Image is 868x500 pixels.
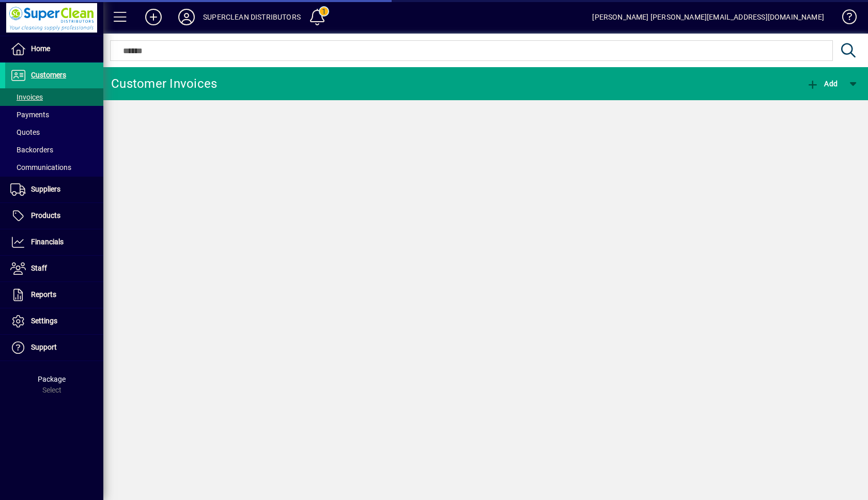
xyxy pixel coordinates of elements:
span: Products [31,211,60,220]
a: Backorders [5,141,103,159]
button: Profile [170,8,203,26]
button: Add [804,74,840,93]
a: Financials [5,229,103,255]
a: Products [5,203,103,229]
a: Communications [5,159,103,176]
a: Knowledge Base [834,2,855,36]
a: Support [5,335,103,361]
span: Invoices [10,93,43,101]
span: Customers [31,71,66,79]
span: Backorders [10,146,53,154]
span: Support [31,343,57,351]
div: [PERSON_NAME] [PERSON_NAME][EMAIL_ADDRESS][DOMAIN_NAME] [592,9,824,25]
span: Settings [31,317,57,325]
a: Reports [5,282,103,308]
span: Payments [10,111,49,119]
div: SUPERCLEAN DISTRIBUTORS [203,9,301,25]
a: Settings [5,308,103,334]
span: Staff [31,264,47,272]
button: Add [137,8,170,26]
span: Package [38,375,66,383]
a: Suppliers [5,177,103,202]
span: Quotes [10,128,40,136]
a: Staff [5,256,103,282]
a: Home [5,36,103,62]
span: Financials [31,238,64,246]
a: Payments [5,106,103,123]
span: Suppliers [31,185,60,193]
div: Customer Invoices [111,75,217,92]
a: Invoices [5,88,103,106]
span: Home [31,44,50,53]
a: Quotes [5,123,103,141]
span: Reports [31,290,56,299]
span: Add [807,80,838,88]
span: Communications [10,163,71,171]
